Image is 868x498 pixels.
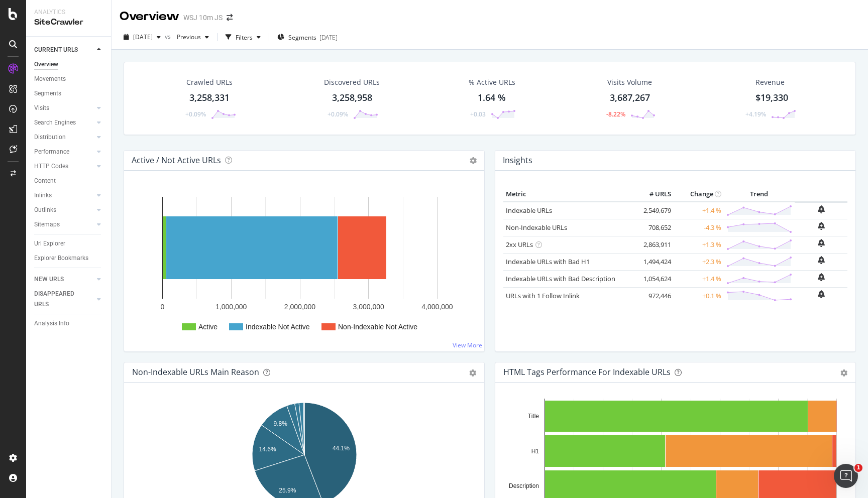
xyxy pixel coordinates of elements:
text: Indexable Not Active [246,323,310,331]
div: +0.03 [470,110,486,118]
td: 2,549,679 [633,202,674,219]
div: 3,258,331 [189,91,230,104]
span: 1 [854,464,862,472]
h4: Active / Not Active URLs [132,154,221,167]
text: 14.6% [259,446,276,453]
span: $19,330 [755,91,788,103]
div: Overview [120,8,179,25]
div: bell-plus [818,205,825,213]
div: Filters [236,33,253,42]
button: Filters [222,29,265,45]
div: 1.64 % [478,91,506,104]
span: Revenue [755,77,785,87]
th: # URLS [633,187,674,202]
div: HTML Tags Performance for Indexable URLs [503,367,671,377]
a: Segments [34,88,104,99]
div: Inlinks [34,190,52,201]
span: Previous [173,33,201,41]
div: [DATE] [319,33,338,42]
a: URLs with 1 Follow Inlink [506,291,580,300]
div: -8.22% [606,110,625,118]
div: CURRENT URLS [34,45,78,55]
div: bell-plus [818,222,825,230]
a: View More [453,341,482,349]
a: CURRENT URLS [34,45,94,55]
text: 2,000,000 [284,303,315,311]
h4: Insights [503,154,532,167]
a: 2xx URLs [506,240,533,249]
a: Url Explorer [34,238,104,249]
a: Indexable URLs with Bad Description [506,274,615,283]
div: +0.09% [185,110,206,118]
div: Overview [34,59,58,70]
td: 1,494,424 [633,253,674,270]
div: gear [840,369,847,377]
a: Search Engines [34,117,94,128]
th: Trend [724,187,795,202]
div: % Active URLs [469,77,515,87]
div: NEW URLS [34,274,64,285]
td: +1.3 % [674,236,724,253]
a: Visits [34,103,94,113]
text: 3,000,000 [353,303,384,311]
a: Content [34,176,104,186]
text: Non-Indexable Not Active [338,323,417,331]
div: bell-plus [818,290,825,298]
th: Metric [503,187,633,202]
button: Previous [173,29,213,45]
td: 972,446 [633,287,674,304]
text: 44.1% [333,445,350,452]
a: Indexable URLs [506,206,552,215]
span: vs [165,32,173,41]
td: +2.3 % [674,253,724,270]
a: Distribution [34,132,94,143]
div: Outlinks [34,205,56,215]
a: Outlinks [34,205,94,215]
div: Distribution [34,132,66,143]
div: Crawled URLs [186,77,233,87]
text: H1 [531,448,539,455]
div: WSJ 10m JS [183,13,223,23]
div: bell-plus [818,273,825,281]
div: bell-plus [818,239,825,247]
div: Sitemaps [34,219,60,230]
div: Url Explorer [34,238,65,249]
div: gear [469,369,476,377]
a: HTTP Codes [34,161,94,172]
a: DISAPPEARED URLS [34,289,94,310]
div: SiteCrawler [34,17,103,28]
div: +4.19% [745,110,766,118]
div: Performance [34,147,69,157]
td: 708,652 [633,219,674,236]
a: Analysis Info [34,318,104,329]
div: DISAPPEARED URLS [34,289,85,310]
a: Explorer Bookmarks [34,253,104,264]
div: Explorer Bookmarks [34,253,88,264]
div: 3,687,267 [610,91,650,104]
button: [DATE] [120,29,165,45]
text: 9.8% [274,420,288,427]
div: Discovered URLs [324,77,380,87]
div: Analysis Info [34,318,69,329]
svg: A chart. [132,187,476,343]
a: Sitemaps [34,219,94,230]
text: Title [528,413,539,420]
text: 1,000,000 [215,303,247,311]
div: Analytics [34,8,103,17]
a: Performance [34,147,94,157]
button: Segments[DATE] [273,29,342,45]
div: Visits Volume [607,77,652,87]
div: bell-plus [818,256,825,264]
div: Visits [34,103,49,113]
text: Description [509,482,539,489]
a: Overview [34,59,104,70]
td: -4.3 % [674,219,724,236]
a: Non-Indexable URLs [506,223,567,232]
a: Inlinks [34,190,94,201]
div: Movements [34,74,66,84]
div: Non-Indexable URLs Main Reason [132,367,259,377]
text: 25.9% [279,487,296,494]
td: +0.1 % [674,287,724,304]
td: 1,054,624 [633,270,674,287]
